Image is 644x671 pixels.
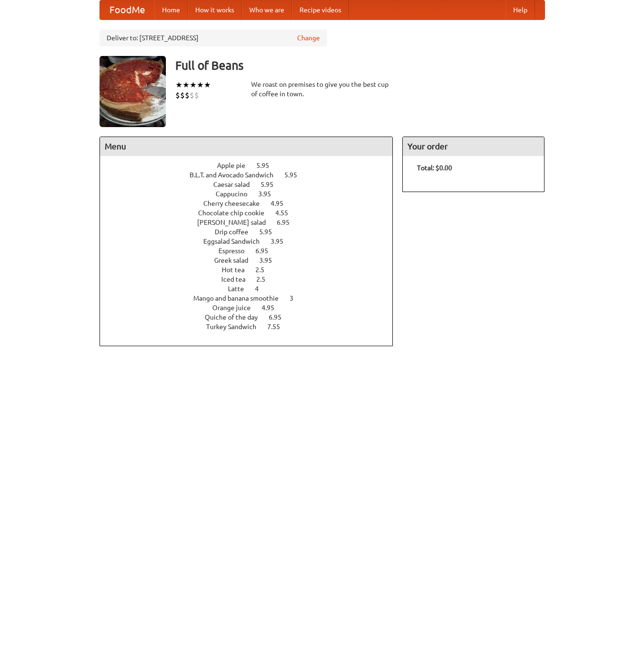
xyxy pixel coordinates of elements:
span: 4 [255,285,268,293]
span: 3.95 [258,190,281,198]
span: 2.5 [256,276,275,283]
span: 2.5 [255,266,274,274]
a: Cappucino 3.95 [216,190,289,198]
b: Total: $0.00 [417,164,452,172]
span: Quiche of the day [205,313,267,321]
h4: Your order [403,137,544,156]
a: Orange juice 4.95 [212,304,292,312]
a: Cherry cheesecake 4.95 [203,200,301,207]
span: Eggsalad Sandwich [203,238,269,245]
a: Caesar salad 5.95 [213,181,291,188]
span: Apple pie [217,162,255,169]
a: Change [297,33,320,43]
span: Mango and banana smoothie [193,294,288,302]
span: 3.95 [259,257,281,264]
a: Hot tea 2.5 [222,266,282,274]
a: Espresso 6.95 [218,247,286,255]
a: How it works [188,0,242,19]
a: Home [154,0,188,19]
li: $ [185,90,190,101]
a: FoodMe [100,0,154,19]
a: Apple pie 5.95 [217,162,287,169]
img: angular.jpg [100,56,166,127]
span: B.L.T. and Avocado Sandwich [190,171,283,179]
h4: Menu [100,137,393,156]
span: Latte [228,285,254,293]
span: 4.55 [275,209,298,217]
a: Greek salad 3.95 [214,257,290,264]
span: 6.95 [269,313,291,321]
span: Iced tea [221,276,255,283]
a: Chocolate chip cookie 4.55 [198,209,306,217]
a: Mango and banana smoothie 3 [193,294,311,302]
a: Iced tea 2.5 [221,276,283,283]
span: 3 [290,294,303,302]
li: $ [180,90,185,101]
span: 5.95 [256,162,279,169]
span: 7.55 [267,323,290,331]
h3: Full of Beans [175,56,545,75]
li: $ [190,90,194,101]
li: ★ [197,80,204,90]
span: Chocolate chip cookie [198,209,274,217]
span: Greek salad [214,257,258,264]
li: $ [194,90,199,101]
li: $ [175,90,180,101]
span: [PERSON_NAME] salad [197,219,275,226]
span: 6.95 [277,219,299,226]
a: Latte 4 [228,285,276,293]
a: Quiche of the day 6.95 [205,313,299,321]
div: Deliver to: [STREET_ADDRESS] [100,29,327,46]
a: Recipe videos [292,0,349,19]
span: 3.95 [271,238,293,245]
li: ★ [204,80,211,90]
span: 5.95 [284,171,307,179]
a: [PERSON_NAME] salad 6.95 [197,219,307,226]
span: 5.95 [261,181,283,188]
a: Help [506,0,535,19]
span: Caesar salad [213,181,259,188]
span: Hot tea [222,266,254,274]
span: 6.95 [255,247,278,255]
a: B.L.T. and Avocado Sandwich 5.95 [190,171,315,179]
span: Orange juice [212,304,260,312]
span: 4.95 [271,200,293,207]
li: ★ [190,80,197,90]
span: Drip coffee [215,228,258,236]
li: ★ [175,80,182,90]
a: Who we are [242,0,292,19]
span: Espresso [218,247,254,255]
a: Eggsalad Sandwich 3.95 [203,238,301,245]
a: Turkey Sandwich 7.55 [206,323,298,331]
span: Cappucino [216,190,257,198]
span: 5.95 [259,228,281,236]
a: Drip coffee 5.95 [215,228,290,236]
span: 4.95 [262,304,284,312]
span: Turkey Sandwich [206,323,266,331]
span: Cherry cheesecake [203,200,269,207]
li: ★ [182,80,190,90]
div: We roast on premises to give you the best cup of coffee in town. [251,80,393,99]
